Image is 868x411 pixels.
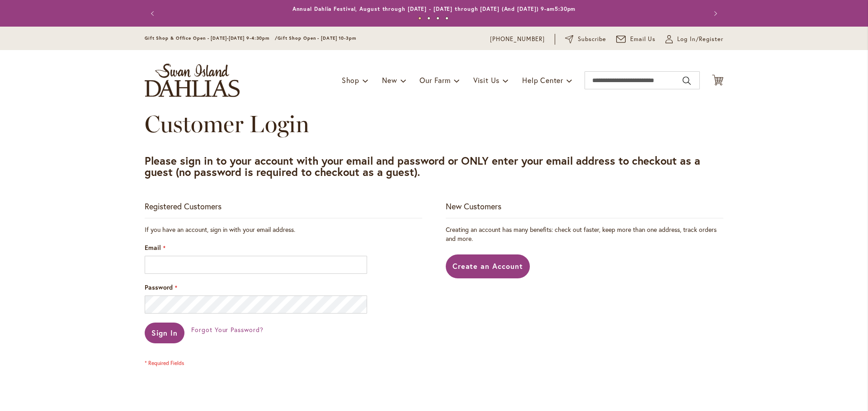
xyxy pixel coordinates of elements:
[630,35,656,44] span: Email Us
[677,35,723,44] span: Log In/Register
[522,75,563,85] span: Help Center
[446,225,723,243] p: Creating an account has many benefits: check out faster, keep more than one address, track orders...
[145,64,240,97] a: store logo
[382,75,397,85] span: New
[427,17,430,20] button: 2 of 4
[342,75,359,85] span: Shop
[420,75,450,85] span: Our Farm
[145,283,173,291] span: Password
[145,110,309,138] span: Customer Login
[145,323,184,343] button: Sign In
[490,35,545,44] a: [PHONE_NUMBER]
[446,201,501,212] strong: New Customers
[278,35,356,41] span: Gift Shop Open - [DATE] 10-3pm
[145,5,163,23] button: Previous
[436,17,439,20] button: 3 of 4
[145,153,700,179] strong: Please sign in to your account with your email and password or ONLY enter your email address to c...
[705,5,723,23] button: Next
[191,325,264,334] span: Forgot Your Password?
[145,225,422,234] div: If you have an account, sign in with your email address.
[616,35,656,44] a: Email Us
[473,75,500,85] span: Visit Us
[151,328,178,337] span: Sign In
[191,325,264,334] a: Forgot Your Password?
[453,261,524,271] span: Create an Account
[665,35,723,44] a: Log In/Register
[446,254,530,278] a: Create an Account
[145,201,222,212] strong: Registered Customers
[292,5,576,12] a: Annual Dahlia Festival, August through [DATE] - [DATE] through [DATE] (And [DATE]) 9-am5:30pm
[145,35,278,41] span: Gift Shop & Office Open - [DATE]-[DATE] 9-4:30pm /
[445,17,448,20] button: 4 of 4
[578,35,606,44] span: Subscribe
[565,35,606,44] a: Subscribe
[418,17,421,20] button: 1 of 4
[145,243,161,252] span: Email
